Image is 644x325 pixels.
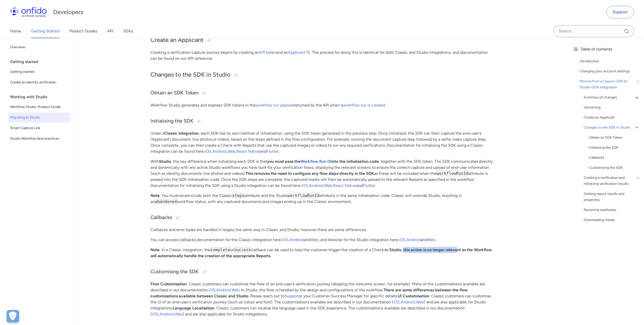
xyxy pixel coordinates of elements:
[10,115,68,121] span: Migrating to Studio
[580,58,640,64] a: Introduction
[588,135,640,141] div: - Obtain an SDK Token
[324,183,332,188] a: Web
[290,237,304,242] a: Android
[232,193,245,198] code: steps
[150,117,493,125] h3: Initialising the SDK
[159,159,171,164] strong: Studio
[150,102,493,108] p: Workflow Studio generates and exposes SDK tokens in the returned by the API when a .
[584,191,640,203] a: Getting report results and properties
[8,102,70,112] a: Workflow Studio: Product Guide
[282,237,289,242] a: iOS
[173,306,214,310] strong: Language Localisation
[150,247,493,259] p: : In a Classic integration, the or callback can be used to help the customer trigger the creation...
[7,310,19,322] div: Cookie Preferences
[150,36,493,44] h2: Create an Applicant
[53,8,83,16] h1: Developers
[259,50,276,55] a: API token
[398,294,429,298] strong: UI Customisation
[107,24,113,38] a: API
[150,71,493,79] h2: Changes to the SDK in Studio
[288,193,319,198] code: workflowRunId
[584,94,640,100] a: Summary of changes
[212,149,226,154] a: Android
[588,145,640,151] a: -Initialising the SDK
[7,310,19,322] button: Open Preferences
[401,300,415,304] a: Android
[8,42,70,52] a: Overview
[150,214,493,222] h3: Callbacks
[309,183,323,188] a: Android
[573,46,640,52] div: Table of contents
[310,237,318,242] a: Web
[10,125,68,131] span: Smart Capture Link
[436,171,468,176] code: workflowRunId
[267,159,379,164] strong: you must pass the into the initialisation code
[123,24,133,38] a: SDKs
[333,183,356,188] a: React Native
[8,113,70,123] a: Migrating to Studio
[588,135,640,141] a: -Obtain an SDK Token
[234,247,251,252] code: success
[178,193,188,198] em: never
[150,282,187,286] strong: Flow Customisation
[8,134,70,144] a: Studio Workflow best practices
[150,281,493,317] p: : Classic customers can customise the flow of an end-user's verification journey (skipping the we...
[584,104,640,111] div: Versioning
[343,103,385,107] a: workflow run is created
[159,312,174,316] a: Android
[588,165,640,171] div: - Customising the SDK
[236,149,260,154] a: React Native
[150,49,493,62] p: Creating a verification capture journey begins by creating an and an . The process for doing this...
[588,155,640,161] div: - Callbacks
[10,79,68,85] span: Create an identity verification
[246,171,374,176] strong: This removes the need to configure any flow steps directly in the SDK
[301,183,308,188] a: iOS
[580,68,640,74] a: Changing your account settings
[588,165,640,171] a: -Customising the SDK
[584,217,640,223] a: Downloading media
[216,288,230,292] a: Android
[588,155,640,161] a: -Callbacks
[10,92,72,102] div: Working with Studio
[150,130,493,154] p: Under a , each SDK has its own method of initialisation, using the SDK token generated in the pre...
[266,149,278,154] a: Flutter
[584,207,640,213] a: Receiving webhooks
[300,159,331,164] a: Workflow Run ID
[31,24,59,38] a: Getting Started
[175,312,183,316] a: Web
[10,69,68,75] span: Getting started
[399,237,406,242] a: iOS
[150,268,493,276] h3: Customising the SDK
[150,247,492,258] strong: In Studio, this action is no longer relevant as the Workflow will automatically handle the creati...
[407,237,421,242] a: Android
[227,149,235,154] a: Web
[584,125,640,131] a: Changes to the SDK in Studio
[150,89,493,97] h3: Obtain an SDK Token
[584,115,640,121] div: Create an Applicant
[150,237,493,243] p: You can access callbacks documentation for the Classic integration here: , and , and likewise for...
[288,50,310,55] a: Applicant ID
[10,57,72,67] div: Getting started
[231,288,239,292] a: Web
[588,145,640,151] div: - Initialising the SDK
[8,67,70,77] a: Getting started
[606,6,634,18] a: Support
[150,193,159,198] strong: Note
[150,247,159,252] strong: Note
[150,158,493,189] p: With , the key difference when initialising each SDK is that , together with the SDK token. The S...
[8,77,70,87] a: Create an identity verification
[285,294,299,298] a: Support
[150,227,493,233] p: Callbacks and error types are handled in largely the same way in Classic and Studio, however ther...
[150,193,493,205] p: : You must include both the Classic attribute and the Studio attribute in the same initialisation...
[580,78,640,90] a: Moving from a Classic+SDK to Studio+SDK integration
[553,25,634,37] input: Onfido search input field
[584,175,640,187] a: Creating a verification and retrieving verification results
